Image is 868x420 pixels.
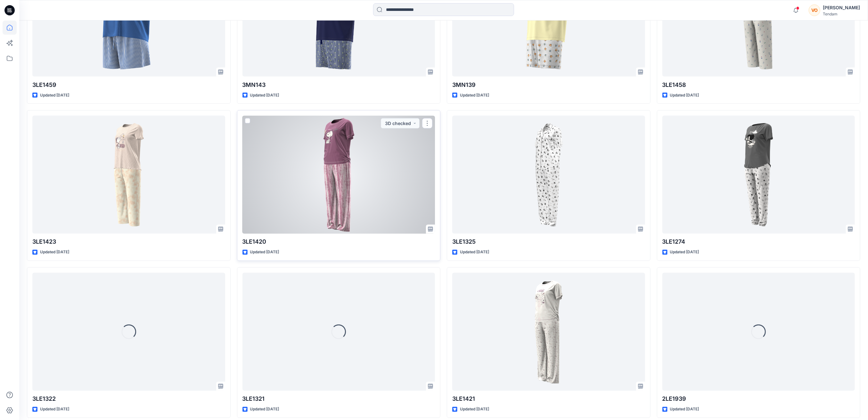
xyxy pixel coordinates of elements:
[460,92,489,99] p: Updated [DATE]
[662,238,855,247] p: 3LE1274
[242,238,435,247] p: 3LE1420
[250,249,279,256] p: Updated [DATE]
[460,406,489,413] p: Updated [DATE]
[452,116,645,233] a: 3LE1325
[452,395,645,404] p: 3LE1421
[452,273,645,391] a: 3LE1421
[452,238,645,247] p: 3LE1325
[32,238,225,247] p: 3LE1423
[662,395,855,404] p: 2LE1939
[250,92,279,99] p: Updated [DATE]
[40,92,69,99] p: Updated [DATE]
[809,4,820,16] div: VO
[32,80,225,89] p: 3LE1459
[670,92,699,99] p: Updated [DATE]
[823,4,860,12] div: [PERSON_NAME]
[670,249,699,256] p: Updated [DATE]
[823,12,860,16] div: Tendam
[662,116,855,233] a: 3LE1274
[670,406,699,413] p: Updated [DATE]
[452,80,645,89] p: 3MN139
[40,249,69,256] p: Updated [DATE]
[242,116,435,233] a: 3LE1420
[242,80,435,89] p: 3MN143
[32,116,225,233] a: 3LE1423
[250,406,279,413] p: Updated [DATE]
[662,80,855,89] p: 3LE1458
[460,249,489,256] p: Updated [DATE]
[32,395,225,404] p: 3LE1322
[242,395,435,404] p: 3LE1321
[40,406,69,413] p: Updated [DATE]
